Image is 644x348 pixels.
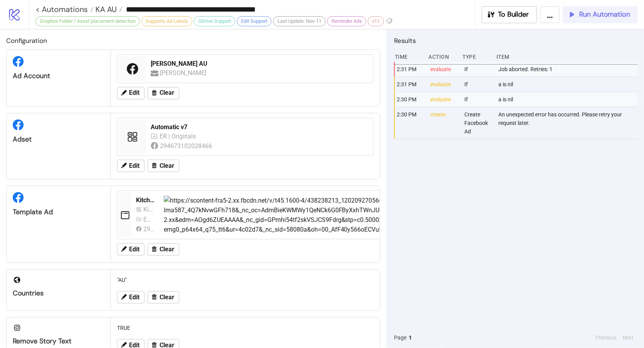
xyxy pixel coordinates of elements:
div: Action [428,49,457,64]
div: Supports Ad Labels [141,16,192,26]
div: An unexpected error has occurred. Please retry your request later. [498,107,640,139]
div: Job aborted. Retries: 1 [498,62,640,77]
button: Edit [117,87,144,99]
h2: Results [394,36,638,46]
span: Clear [160,246,174,253]
div: If [464,77,492,92]
div: evaluate [430,62,459,77]
div: If [464,92,492,107]
button: Clear [148,291,179,304]
span: Clear [160,89,174,96]
div: [PERSON_NAME] AU [151,60,369,68]
div: 2:30 PM [396,92,425,107]
div: Last Update: Nov-11 [273,16,326,26]
button: Clear [148,243,179,256]
button: 1 [406,333,414,342]
a: KA AU [93,5,122,13]
div: Kitchn Template [136,196,158,205]
button: Edit [117,291,144,304]
div: Dropbox Folder / Asset placement detection [36,16,140,26]
div: Kitchn Automatic 1 [143,205,155,214]
div: a is nil [498,92,640,107]
div: GDrive Support [194,16,235,26]
div: [PERSON_NAME] [160,68,208,78]
button: ... [540,6,560,23]
span: KA AU [93,4,117,14]
div: ER | Originals [160,131,198,141]
div: v11 [368,16,384,26]
div: 2:31 PM [396,62,425,77]
div: Time [394,49,423,64]
span: To Builder [498,10,529,19]
div: Edit Support [237,16,272,26]
button: To Builder [482,6,537,23]
div: create [430,107,459,139]
div: TRUE [114,321,377,335]
div: 294673102028466 [160,141,214,151]
span: Edit [129,162,139,169]
span: Edit [129,246,139,253]
div: Type [462,49,490,64]
div: Item [496,49,638,64]
div: ER | Originals [143,215,155,224]
span: Clear [160,162,174,169]
span: Edit [129,294,139,301]
div: Remove Story Text [13,337,104,346]
div: Template Ad [13,208,104,217]
a: < Automations [36,5,93,13]
button: Clear [148,87,179,99]
span: Page [394,333,406,342]
h2: Configuration [6,36,380,46]
span: Run Automation [579,10,630,19]
button: Run Automation [563,6,638,23]
div: Countries [13,289,104,298]
button: Previous [593,333,619,342]
button: Edit [117,160,144,172]
div: 2:31 PM [396,77,425,92]
div: Automatic v7 [151,123,369,131]
span: Clear [160,294,174,301]
span: Edit [129,89,139,96]
div: If [464,62,492,77]
div: Reminder Ads [327,16,366,26]
div: a is nil [498,77,640,92]
button: Clear [148,160,179,172]
div: evaluate [430,77,459,92]
div: 2:30 PM [396,107,425,139]
div: 294673102028466 [143,224,155,234]
button: Edit [117,243,144,256]
div: Ad Account [13,72,104,80]
button: Next [620,333,636,342]
div: evaluate [430,92,459,107]
div: Adset [13,135,104,144]
div: "AU" [114,273,377,287]
div: Create Facebook Ad [464,107,492,139]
